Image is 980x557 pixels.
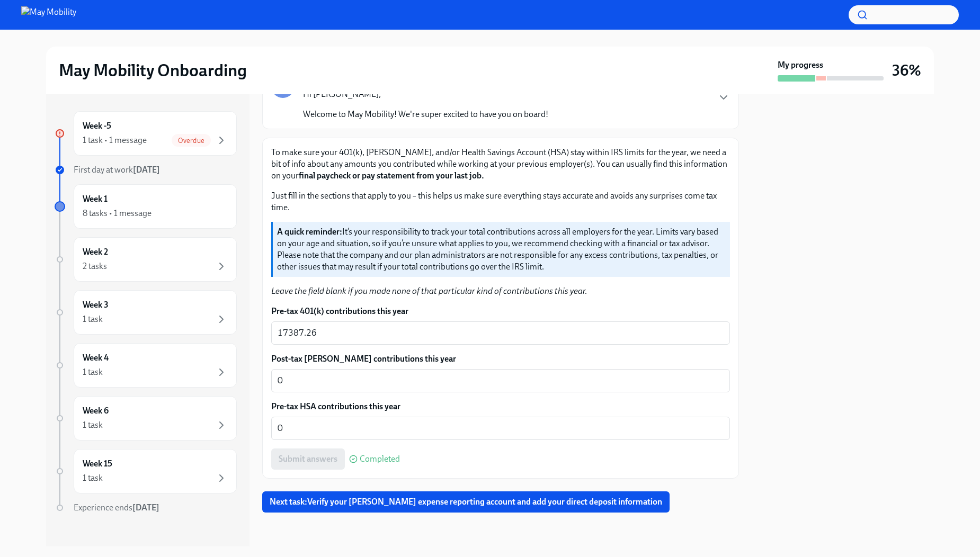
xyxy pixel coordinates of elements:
[83,405,109,417] h6: Week 6
[83,313,103,325] div: 1 task
[55,343,237,388] a: Week 41 task
[271,306,730,317] label: Pre-tax 401(k) contributions this year
[55,164,237,176] a: First day at work[DATE]
[55,237,237,282] a: Week 22 tasks
[271,147,730,182] p: To make sure your 401(k), [PERSON_NAME], and/or Health Savings Account (HSA) stay within IRS limi...
[278,327,724,339] textarea: 17387.26
[271,401,730,412] label: Pre-tax HSA contributions this year
[55,290,237,335] a: Week 31 task
[83,208,152,219] div: 8 tasks • 1 message
[299,170,484,181] strong: final paycheck or pay statement from your last job.
[83,299,109,311] h6: Week 3
[278,422,724,435] textarea: 0
[83,472,103,484] div: 1 task
[271,353,730,365] label: Post-tax [PERSON_NAME] contributions this year
[892,61,921,80] h3: 36%
[83,366,103,378] div: 1 task
[83,134,147,146] div: 1 task • 1 message
[74,502,159,513] span: Experience ends
[262,491,670,513] button: Next task:Verify your [PERSON_NAME] expense reporting account and add your direct deposit informa...
[83,352,109,364] h6: Week 4
[83,260,107,272] div: 2 tasks
[277,227,342,237] strong: A quick reminder:
[59,60,247,81] h2: May Mobility Onboarding
[303,109,548,120] p: Welcome to May Mobility! We're super excited to have you on board!
[360,455,400,463] span: Completed
[133,165,160,175] strong: [DATE]
[303,88,548,100] p: Hi [PERSON_NAME],
[21,6,76,23] img: May Mobility
[83,193,108,205] h6: Week 1
[55,184,237,229] a: Week 18 tasks • 1 message
[271,286,587,296] em: Leave the field blank if you made none of that particular kind of contributions this year.
[271,190,730,213] p: Just fill in the sections that apply to you – this helps us make sure everything stays accurate a...
[172,137,211,145] span: Overdue
[132,502,159,513] strong: [DATE]
[83,458,112,470] h6: Week 15
[83,246,108,258] h6: Week 2
[270,497,662,507] span: Next task : Verify your [PERSON_NAME] expense reporting account and add your direct deposit infor...
[55,396,237,441] a: Week 61 task
[55,449,237,493] a: Week 151 task
[778,59,823,71] strong: My progress
[55,111,237,156] a: Week -51 task • 1 messageOverdue
[74,165,160,175] span: First day at work
[277,226,726,273] p: It’s your responsibility to track your total contributions across all employers for the year. Lim...
[278,374,724,387] textarea: 0
[83,419,103,431] div: 1 task
[83,120,111,132] h6: Week -5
